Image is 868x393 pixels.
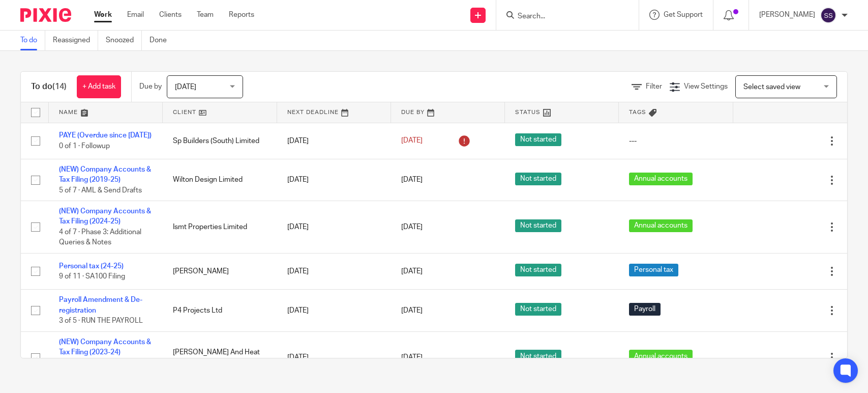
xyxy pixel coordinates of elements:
[401,268,423,275] span: [DATE]
[59,166,151,183] a: (NEW) Company Accounts & Tax Filing (2019-25)
[277,290,391,331] td: [DATE]
[59,273,125,280] span: 9 of 11 · SA100 Filing
[743,83,800,91] span: Select saved view
[59,187,142,194] span: 5 of 7 · AML & Send Drafts
[277,123,391,159] td: [DATE]
[277,159,391,201] td: [DATE]
[94,10,112,20] a: Work
[646,83,662,90] span: Filter
[684,83,728,90] span: View Settings
[59,263,124,270] a: Personal tax (24-25)
[163,159,277,201] td: Wilton Design Limited
[515,133,561,146] span: Not started
[53,31,98,50] a: Reassigned
[127,10,144,20] a: Email
[163,123,277,159] td: Sp Builders (South) Limited
[759,10,815,20] p: [PERSON_NAME]
[515,350,561,362] span: Not started
[515,219,561,232] span: Not started
[401,354,423,361] span: [DATE]
[401,223,423,231] span: [DATE]
[77,75,121,98] a: + Add task
[277,253,391,289] td: [DATE]
[401,176,423,183] span: [DATE]
[629,303,661,316] span: Payroll
[59,339,151,356] a: (NEW) Company Accounts & Tax Filing (2023-24)
[820,7,836,23] img: svg%3E
[59,317,143,324] span: 3 of 5 · RUN THE PAYROLL
[20,31,45,50] a: To do
[629,350,693,362] span: Annual accounts
[229,10,254,20] a: Reports
[159,10,182,20] a: Clients
[629,264,678,276] span: Personal tax
[401,307,423,314] span: [DATE]
[163,253,277,289] td: [PERSON_NAME]
[149,31,174,50] a: Done
[277,331,391,384] td: [DATE]
[59,143,110,150] span: 0 of 1 · Followup
[629,109,646,115] span: Tags
[515,264,561,276] span: Not started
[515,173,561,185] span: Not started
[197,10,214,20] a: Team
[139,81,162,92] p: Due by
[59,296,142,314] a: Payroll Amendment & De-registration
[52,82,67,91] span: (14)
[629,136,723,146] div: ---
[515,303,561,316] span: Not started
[59,208,151,225] a: (NEW) Company Accounts & Tax Filing (2024-25)
[163,331,277,384] td: [PERSON_NAME] And Heat Limited
[20,8,71,22] img: Pixie
[629,219,693,232] span: Annual accounts
[629,173,693,185] span: Annual accounts
[517,12,608,21] input: Search
[59,132,152,139] a: PAYE (Overdue since [DATE])
[59,229,141,246] span: 4 of 7 · Phase 3: Additional Queries & Notes
[175,83,196,91] span: [DATE]
[31,81,67,92] h1: To do
[277,201,391,254] td: [DATE]
[106,31,142,50] a: Snoozed
[664,11,703,18] span: Get Support
[163,290,277,331] td: P4 Projects Ltd
[163,201,277,254] td: Ismt Properties Limited
[401,137,423,145] span: [DATE]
